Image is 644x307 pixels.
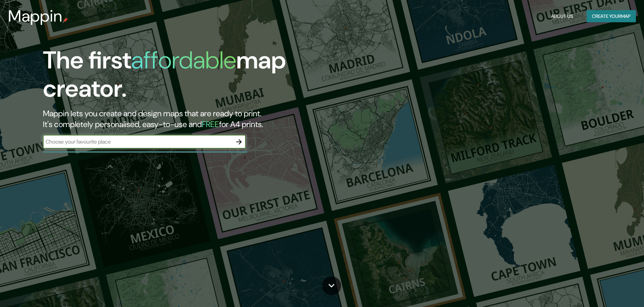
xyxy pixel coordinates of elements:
[63,18,68,23] img: mappin-pin
[8,7,63,26] h3: Mappin
[548,10,576,23] button: About Us
[131,44,236,76] h1: affordable
[587,10,636,23] button: Create yourmap
[43,108,365,130] h2: Mappin lets you create and design maps that are ready to print. It's completely personalised, eas...
[202,119,219,129] h5: FREE
[43,46,365,108] h1: The first map creator.
[43,138,232,146] input: Choose your favourite place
